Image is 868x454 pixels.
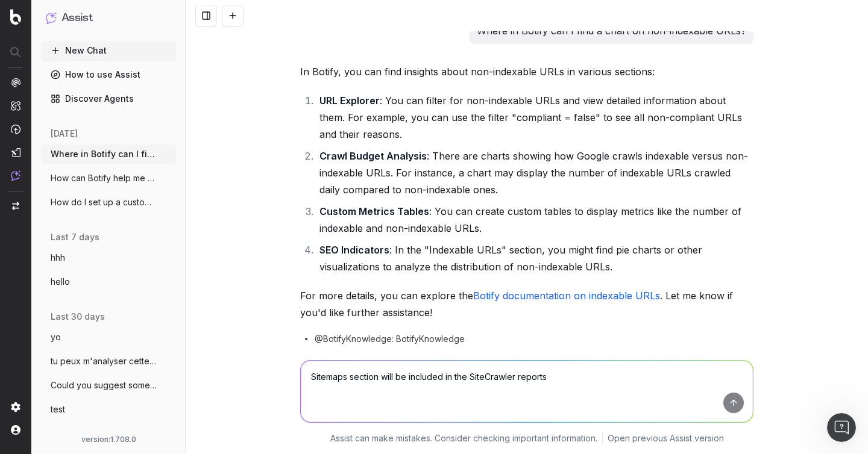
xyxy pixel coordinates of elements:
div: Avons-nous répondu à votre question ? [14,317,400,331]
img: My account [11,425,20,435]
img: Botify logo [10,9,21,25]
p: In Botify, you can find insights about non-indexable URLs in various sections: [300,63,753,80]
button: yo [41,328,176,347]
span: smiley reaction [223,329,254,353]
img: Intelligence [11,101,20,111]
span: hhh [51,252,65,264]
li: : In the "Indexable URLs" section, you might find pie charts or other visualizations to analyze t... [316,241,753,275]
span: 😞 [167,329,184,353]
button: Réduire la fenêtre [362,5,385,28]
img: Analytics [11,78,20,87]
button: hello [41,272,176,291]
img: Assist [11,170,20,181]
a: Ouvrir dans le centre d'assistance [129,368,286,378]
img: Switch project [12,202,19,210]
strong: Crawl Budget Analysis [319,150,427,162]
span: Could you suggest some relative keywords [51,379,157,391]
button: Could you suggest some relative keywords [41,376,176,395]
span: 😃 [230,329,247,353]
span: [DATE] [51,128,78,140]
button: Where in Botify can I find a chart on co [41,145,176,164]
span: yo [51,331,61,343]
strong: SEO Indicators [319,244,389,256]
button: tu peux m'analyser cette page : https:// [41,352,176,371]
li: : You can create custom tables to display metrics like the number of indexable and non-indexable ... [316,203,753,237]
a: Open previous Assist version [608,432,724,444]
span: last 30 days [51,311,105,323]
p: Assist can make mistakes. Consider checking important information. [330,432,597,444]
a: Discover Agents [41,89,176,108]
a: How to use Assist [41,65,176,84]
p: For more details, you can explore the . Let me know if you'd like further assistance! [300,287,753,321]
img: Setting [11,402,20,412]
div: Fermer [385,5,407,26]
li: : You can filter for non-indexable URLs and view detailed information about them. For example, yo... [316,92,753,143]
strong: Custom Metrics Tables [319,205,429,217]
span: neutral face reaction [192,329,223,353]
span: How do I set up a custom alert in Botify [51,196,157,208]
strong: URL Explorer [319,95,380,107]
img: Assist [46,12,57,23]
button: How can Botify help me set up my sitemap [41,169,176,188]
li: : There are charts showing how Google crawls indexable versus non-indexable URLs. For instance, a... [316,148,753,198]
button: test [41,400,176,419]
img: Studio [11,148,20,157]
a: Botify documentation on indexable URLs [473,290,660,302]
iframe: Intercom live chat [827,413,856,442]
div: version: 1.708.0 [46,435,171,444]
img: Activation [11,124,20,134]
span: 😐 [198,329,216,353]
button: How do I set up a custom alert in Botify [41,193,176,212]
span: last 7 days [51,231,99,243]
span: tu peux m'analyser cette page : https:// [51,355,157,367]
button: hhh [41,248,176,267]
button: New Chat [41,41,176,60]
h1: Assist [61,10,93,26]
span: Where in Botify can I find a chart on co [51,148,157,160]
span: hello [51,276,70,288]
span: disappointed reaction [160,329,192,353]
button: Assist [46,10,171,26]
span: @BotifyKnowledge: BotifyKnowledge [315,333,465,345]
button: go back [8,5,31,28]
span: test [51,403,65,415]
span: How can Botify help me set up my sitemap [51,172,157,184]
